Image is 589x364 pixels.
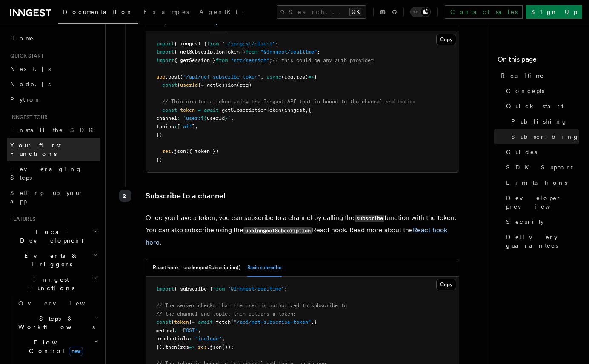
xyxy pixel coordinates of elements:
span: "src/session" [231,57,269,63]
span: , [198,327,201,333]
span: app [156,74,165,80]
span: }) [156,344,162,350]
span: res [162,148,171,154]
span: "/api/get-subscribe-token" [234,319,311,325]
span: topics [156,124,174,130]
span: // This creates a token using the Inngest API that is bound to the channel and topic: [162,99,415,104]
span: // the channel and topic, then returns a token: [156,311,296,317]
span: Limitations [506,178,567,187]
button: Toggle dark mode [410,7,431,17]
span: ] [192,124,195,130]
span: ()); [222,344,234,350]
span: Features [7,216,35,223]
span: const [156,319,171,325]
a: Security [503,214,579,229]
span: Quick start [506,102,563,110]
span: Examples [143,8,189,15]
span: ` [228,115,231,121]
span: token [180,107,195,113]
span: ; [269,57,272,63]
span: : [174,124,177,130]
button: Copy [436,34,456,45]
span: "/api/get-subscribe-token" [183,74,260,80]
span: .then [162,344,177,350]
a: Home [7,31,100,46]
span: ( [231,319,234,325]
span: Your first Functions [10,142,61,157]
span: channel [156,115,177,121]
span: , [293,74,296,80]
span: const [162,82,177,88]
kbd: ⌘K [349,8,361,16]
code: useInngestSubscription [243,227,312,234]
a: Realtime [498,68,579,83]
span: Inngest Functions [7,275,92,292]
span: Realtime [501,71,544,80]
span: res [198,344,207,350]
span: .post [165,74,180,80]
a: Examples [138,3,194,23]
span: "include" [195,336,222,341]
span: Delivery guarantees [506,233,579,250]
span: Leveraging Steps [10,166,82,181]
span: = [198,107,201,113]
span: ; [284,286,287,292]
span: Documentation [63,8,133,15]
span: , [195,124,198,130]
span: import [156,286,174,292]
a: Guides [503,144,579,160]
a: Node.js [7,76,100,92]
span: ; [275,41,278,47]
span: ( [180,74,183,80]
span: : [177,115,180,121]
span: { [314,319,317,325]
span: }) [156,132,162,138]
span: await [198,319,213,325]
span: = [192,319,195,325]
span: Local Development [7,228,93,245]
button: React hook - useInngestSubscription() [153,259,240,277]
span: { [171,319,174,325]
span: "ai" [180,124,192,130]
button: Copy [436,279,456,290]
span: res) [296,74,308,80]
span: ; [317,49,320,55]
a: Quick start [503,99,579,114]
span: Python [10,96,41,103]
button: Basic subscribe [247,259,282,277]
span: [ [177,124,180,130]
span: Node.js [10,81,51,87]
span: from [207,41,219,47]
a: Documentation [58,3,138,24]
span: (inngest [281,107,305,113]
a: Contact sales [445,5,523,19]
span: } [189,319,192,325]
a: Developer preview [503,190,579,214]
p: Subscribe to a channel [146,190,459,202]
a: SDK Support [503,160,579,175]
span: Overview [18,300,106,307]
span: (req [281,74,293,80]
span: Steps & Workflows [15,314,95,331]
span: "@inngest/realtime" [260,49,317,55]
span: SDK Support [506,163,573,172]
span: .json [207,344,222,350]
span: { getSubscriptionToken } [174,49,246,55]
span: // The server checks that the user is authorized to subscribe to [156,302,347,308]
span: { [308,107,311,113]
span: Subscribing [511,133,579,141]
a: Python [7,92,100,107]
span: getSession [207,82,237,88]
span: ${ [201,115,207,121]
span: } [198,82,201,88]
span: fetch [216,319,231,325]
span: const [162,107,177,113]
span: Events & Triggers [7,251,93,268]
a: Setting up your app [7,185,100,209]
a: Install the SDK [7,122,100,138]
span: import [156,49,174,55]
span: Setting up your app [10,189,83,205]
span: => [189,344,195,350]
div: 2 [119,190,131,202]
span: Flow Control [15,338,94,355]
